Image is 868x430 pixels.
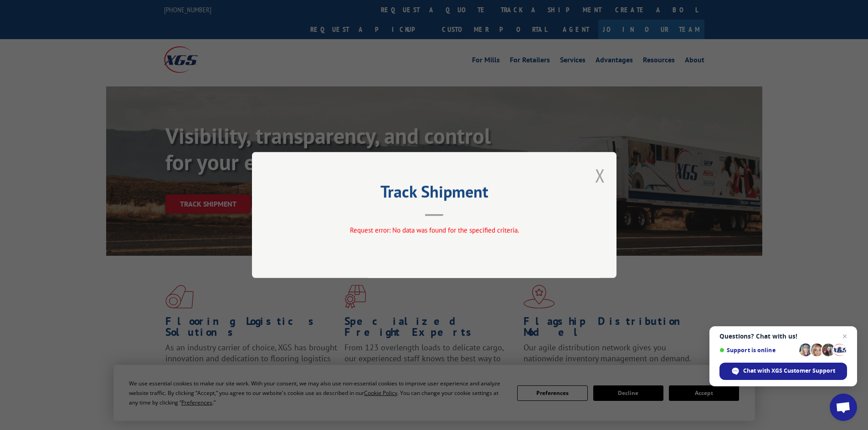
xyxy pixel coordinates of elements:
[298,185,571,202] h2: Track Shipment
[839,331,850,342] span: Close chat
[719,363,847,380] div: Chat with XGS Customer Support
[743,367,835,375] span: Chat with XGS Customer Support
[719,333,847,340] span: Questions? Chat with us!
[595,163,605,187] button: Close modal
[349,226,519,234] span: Request error: No data was found for the specified criteria.
[719,347,796,354] span: Support is online
[830,394,857,421] div: Open chat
